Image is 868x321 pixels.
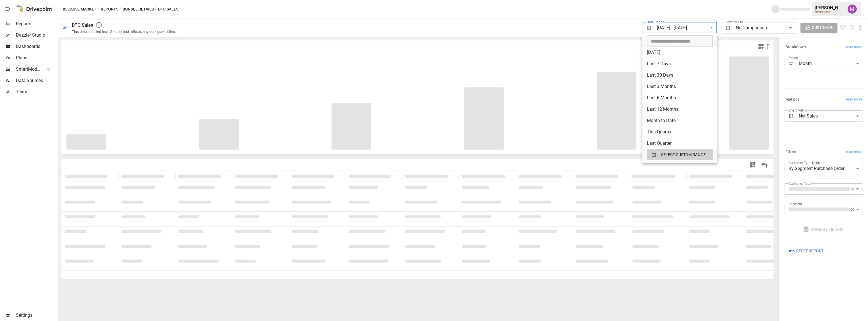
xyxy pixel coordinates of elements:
[642,92,717,104] li: Last 6 Months
[661,151,706,158] span: SELECT CUSTOM RANGE
[642,115,717,126] li: Month to Date
[642,138,717,149] li: Last Quarter
[642,58,717,70] li: Last 7 Days
[642,104,717,115] li: Last 12 Months
[647,149,713,160] button: SELECT CUSTOM RANGE
[642,126,717,138] li: This Quarter
[642,81,717,92] li: Last 3 Months
[642,70,717,81] li: Last 30 Days
[642,47,717,58] li: [DATE]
